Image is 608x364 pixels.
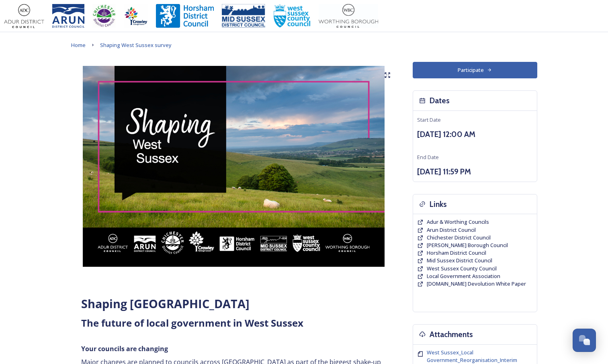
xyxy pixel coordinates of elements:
[430,198,447,210] h3: Links
[430,95,450,106] h3: Dates
[413,62,537,78] button: Participate
[81,296,250,311] strong: Shaping [GEOGRAPHIC_DATA]
[427,226,476,234] a: Arun District Council
[92,4,116,28] img: CDC%20Logo%20-%20you%20may%20have%20a%20better%20version.jpg
[417,153,439,161] span: End Date
[427,280,526,288] a: [DOMAIN_NAME] Devolution White Paper
[427,218,489,226] a: Adur & Worthing Councils
[417,116,441,123] span: Start Date
[273,4,311,28] img: WSCCPos-Spot-25mm.jpg
[427,234,491,241] a: Chichester District Council
[430,329,473,340] h3: Attachments
[156,4,214,28] img: Horsham%20DC%20Logo.jpg
[427,257,492,264] a: Mid Sussex District Council
[427,249,486,257] a: Horsham District Council
[319,4,378,28] img: Worthing_Adur%20%281%29.jpg
[427,241,508,249] span: [PERSON_NAME] Borough Council
[417,129,533,140] h3: [DATE] 12:00 AM
[124,4,148,28] img: Crawley%20BC%20logo.jpg
[81,344,168,353] strong: Your councils are changing
[81,316,303,329] strong: The future of local government in West Sussex
[427,226,476,233] span: Arun District Council
[427,280,526,287] span: [DOMAIN_NAME] Devolution White Paper
[4,4,44,28] img: Adur%20logo%20%281%29.jpeg
[427,265,497,272] a: West Sussex County Council
[427,218,489,225] span: Adur & Worthing Councils
[71,40,86,50] a: Home
[417,166,533,178] h3: [DATE] 11:59 PM
[52,4,84,28] img: Arun%20District%20Council%20logo%20blue%20CMYK.jpg
[427,257,492,264] span: Mid Sussex District Council
[427,265,497,272] span: West Sussex County Council
[71,41,86,49] span: Home
[427,241,508,249] a: [PERSON_NAME] Borough Council
[222,4,265,28] img: 150ppimsdc%20logo%20blue.png
[573,329,596,352] button: Open Chat
[100,41,172,49] span: Shaping West Sussex survey
[427,272,500,280] a: Local Government Association
[100,40,172,50] a: Shaping West Sussex survey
